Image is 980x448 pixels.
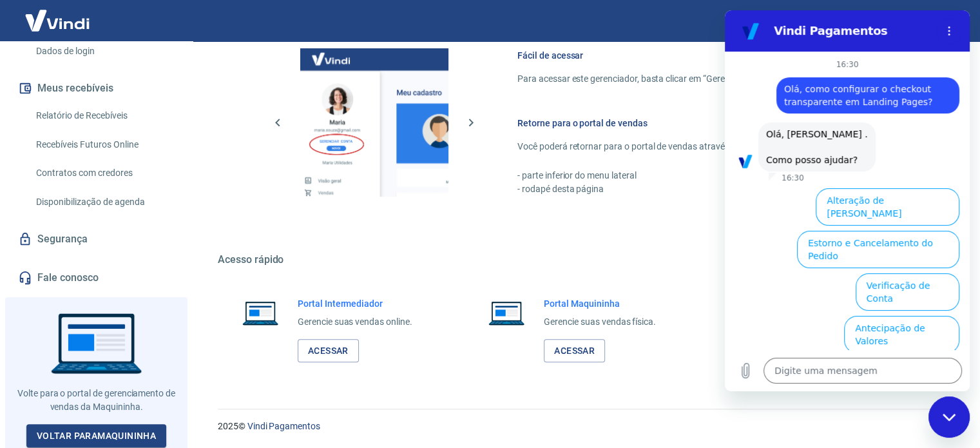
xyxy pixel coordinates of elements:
[31,102,177,129] a: Relatório de Recebíveis
[31,189,177,215] a: Disponibilização de agenda
[300,48,448,197] img: Imagem da dashboard mostrando o botão de gerenciar conta na sidebar no lado esquerdo
[517,182,918,196] p: - rodapé desta página
[31,38,177,64] a: Dados de login
[15,1,99,40] img: Vindi
[15,74,177,102] button: Meus recebíveis
[725,10,970,391] iframe: Janela de mensagens
[517,117,918,130] h6: Retorne para o portal de vendas
[31,160,177,186] a: Contratos com credores
[247,421,320,431] a: Vindi Pagamentos
[918,9,965,33] button: Sair
[26,424,166,448] a: Voltar paraMaquininha
[298,339,359,363] a: Acessar
[544,297,656,310] h6: Portal Maquininha
[15,225,177,253] a: Segurança
[928,396,970,438] iframe: Botão para abrir a janela de mensagens, conversa em andamento
[517,49,918,62] h6: Fácil de acessar
[218,420,949,433] p: 2025 ©
[517,169,918,182] p: - parte inferior do menu lateral
[544,315,656,329] p: Gerencie suas vendas física.
[544,339,605,363] a: Acessar
[517,72,918,86] p: Para acessar este gerenciador, basta clicar em “Gerenciar conta” no menu lateral do portal de ven...
[218,253,949,266] h5: Acesso rápido
[31,131,177,158] a: Recebíveis Futuros Online
[517,140,918,153] p: Você poderá retornar para o portal de vendas através das seguintes maneiras:
[233,297,287,328] img: Imagem de um notebook aberto
[479,297,533,328] img: Imagem de um notebook aberto
[298,297,412,310] h6: Portal Intermediador
[298,315,412,329] p: Gerencie suas vendas online.
[15,264,177,292] a: Fale conosco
